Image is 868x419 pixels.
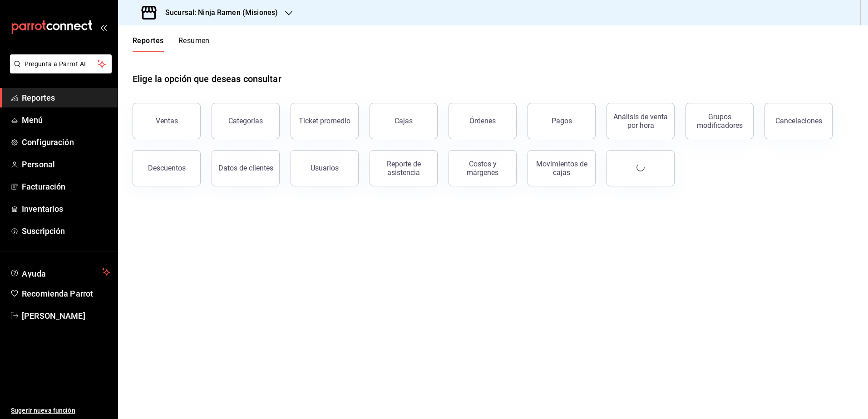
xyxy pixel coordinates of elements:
div: Ventas [156,117,178,125]
a: Pregunta a Parrot AI [6,66,112,75]
div: Órdenes [469,117,496,125]
div: Categorías [228,117,263,125]
div: Descuentos [148,164,186,172]
div: Usuarios [311,164,339,172]
button: Pagos [528,103,596,139]
button: Reporte de asistencia [370,150,438,186]
span: [PERSON_NAME] [22,310,110,322]
button: Categorías [212,103,280,139]
div: Datos de clientes [218,164,273,172]
button: Usuarios [291,150,359,186]
button: Resumen [178,36,210,52]
div: Cajas [395,117,413,125]
div: Análisis de venta por hora [612,112,669,130]
span: Suscripción [22,225,110,237]
span: Ayuda [22,267,99,278]
span: Inventarios [22,203,110,215]
button: Ticket promedio [291,103,359,139]
div: navigation tabs [133,36,210,52]
div: Grupos modificadores [691,112,748,130]
button: Costos y márgenes [449,150,517,186]
div: Reporte de asistencia [375,160,432,177]
div: Movimientos de cajas [533,160,590,177]
span: Pregunta a Parrot AI [25,59,98,69]
div: Costos y márgenes [454,160,511,177]
h1: Elige la opción que deseas consultar [133,72,281,86]
button: Cajas [370,103,438,139]
button: open_drawer_menu [100,24,107,31]
h3: Sucursal: Ninja Ramen (Misiones) [158,7,278,18]
button: Órdenes [449,103,517,139]
span: Reportes [22,92,110,104]
span: Facturación [22,180,110,193]
span: Recomienda Parrot [22,287,110,300]
button: Movimientos de cajas [528,150,596,186]
div: Ticket promedio [299,117,350,125]
button: Pregunta a Parrot AI [10,54,112,73]
span: Menú [22,114,110,126]
button: Grupos modificadores [686,103,754,139]
span: Sugerir nueva función [11,406,110,415]
button: Análisis de venta por hora [607,103,675,139]
button: Reportes [133,36,164,52]
span: Configuración [22,136,110,148]
div: Cancelaciones [775,117,822,125]
button: Datos de clientes [212,150,280,186]
span: Personal [22,158,110,171]
button: Ventas [133,103,201,139]
div: Pagos [552,117,572,125]
button: Descuentos [133,150,201,186]
button: Cancelaciones [764,103,833,139]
